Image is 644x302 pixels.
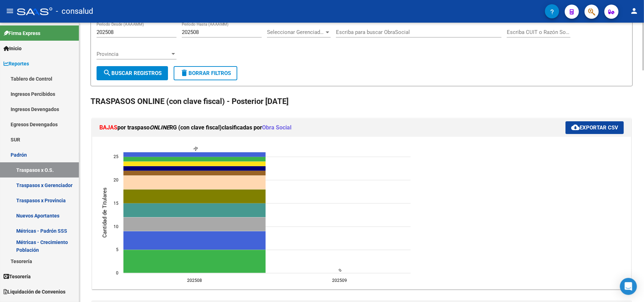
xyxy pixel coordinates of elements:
[116,271,118,275] text: 0
[97,66,168,80] button: Buscar Registros
[4,60,29,68] span: Reportes
[123,161,266,166] path: 202508 904906 - NOBIS S.A. 1
[571,123,580,132] mat-icon: cloud_download
[6,7,14,15] mat-icon: menu
[4,45,22,52] span: Inicio
[116,247,118,252] text: 5
[123,171,266,175] path: 202508 400800 - DE EJECUTIVOS Y DEL PERSONAL DE DIRECCION DE EMPRESAS 1
[262,124,291,131] span: Obra Social
[4,273,31,280] span: Tesorería
[123,231,266,250] path: 202508 402608 - ASOCIACION DE SERVICIOS SOCIALES PARA EMPRESARIOS Y PERSONAL DE DIRECCION DE EMPR...
[565,121,624,134] button: Exportar CSV
[123,175,266,189] path: 202508 902108 - ASOCIACION MUTUAL SANCOR 3
[123,166,266,170] path: 202508 900805 - SWISS MEDICAL 1
[103,70,162,76] span: Buscar Registros
[97,51,170,57] span: Provincia
[193,146,199,152] text: 26
[123,157,266,161] path: 202508 125707 - UNION PERSONAL DE LA UNION DEL PERSONAL CIVIL DE LA NACION 1
[114,178,118,182] text: 20
[150,124,169,131] i: ONLINE
[571,124,618,131] span: Exportar CSV
[56,4,93,19] span: - consalud
[99,122,565,133] h1: por traspaso RG (con clave fiscal) clasificadas por
[123,203,266,217] path: 202508 901402 - MEDIFE ASOCIACION CIVIL 3
[114,224,118,229] text: 10
[123,217,266,231] path: 202508 126205 - DE LOS EMPLEADOS DE COMERCIO Y ACTIVIDADES CIVILES 3
[123,250,266,273] path: 202508 100502 - DEL PERSONAL AERONAUTICO 5
[99,124,117,131] span: BAJAS
[332,278,347,283] text: 202509
[180,69,188,77] mat-icon: delete
[4,288,65,296] span: Liquidación de Convenios
[91,95,633,108] h2: TRASPASOS ONLINE (con clave fiscal) - Posterior [DATE]
[101,187,108,238] text: Cantidad de Titulares
[267,29,324,35] span: Seleccionar Gerenciador
[338,268,342,273] text: 0
[4,29,40,37] span: Firma Express
[620,278,637,295] div: Open Intercom Messenger
[187,278,202,283] text: 202508
[114,201,118,206] text: 15
[123,189,266,203] path: 202508 122401 - DE EMPLEADOS DE LA INDUSTRIA DEL VIDRIO 3
[180,70,231,76] span: Borrar Filtros
[103,69,111,77] mat-icon: search
[630,7,638,15] mat-icon: person
[114,154,118,159] text: 25
[123,152,266,157] path: 202508 119302 - DEL PERSONAL RURAL Y ESTIBADORES DE LA REPUBLICA ARGENTINA 1
[174,66,237,80] button: Borrar Filtros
